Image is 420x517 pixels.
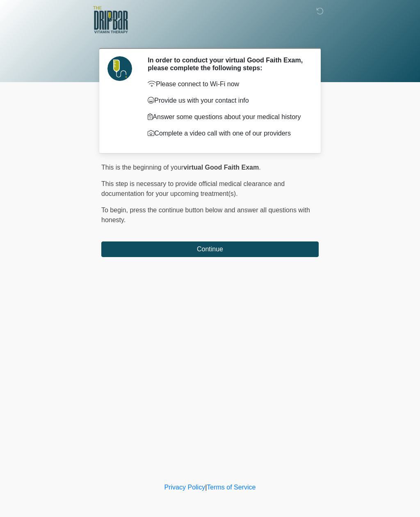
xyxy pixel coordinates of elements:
span: . [259,164,260,171]
p: Please connect to Wi-Fi now [148,79,306,89]
span: This is the beginning of your [101,164,183,171]
span: This step is necessary to provide official medical clearance and documentation for your upcoming ... [101,180,285,197]
img: The DRIPBaR - Alamo Ranch SATX Logo [93,6,128,33]
button: Continue [101,241,319,257]
p: Provide us with your contact info [148,96,306,106]
a: Privacy Policy [164,484,205,491]
img: Agent Avatar [107,56,132,81]
strong: virtual Good Faith Exam [183,164,259,171]
a: | [205,484,207,491]
p: Complete a video call with one of our providers [148,129,306,138]
h2: In order to conduct your virtual Good Faith Exam, please complete the following steps: [148,56,306,72]
p: Answer some questions about your medical history [148,112,306,122]
a: Terms of Service [207,484,256,491]
span: press the continue button below and answer all questions with honesty. [101,207,310,223]
span: To begin, [101,207,130,214]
